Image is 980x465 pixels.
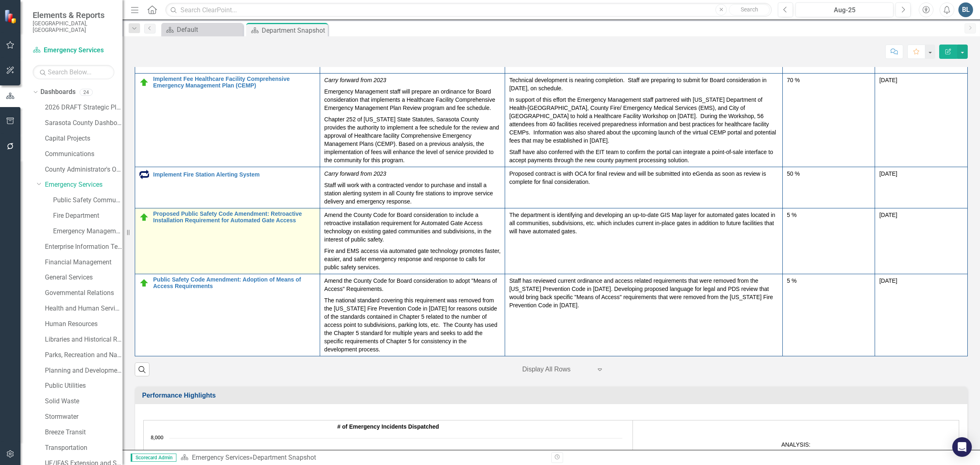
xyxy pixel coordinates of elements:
[153,172,316,178] a: Implement Fire Station Alerting System
[509,94,778,146] p: In support of this effort the Emergency Management staff partnered with [US_STATE] Department of ...
[45,242,122,252] a: Enterprise Information Technology
[151,434,163,441] text: 8,000
[177,25,241,35] div: Default
[45,443,122,453] a: Transportation
[505,274,783,356] td: Double-Click to Edit
[80,89,93,96] div: 24
[192,454,249,461] a: Emergency Services
[332,448,343,454] text: 6,218
[45,397,122,406] a: Solid Waste
[787,277,871,285] div: 5 %
[782,208,875,274] td: Double-Click to Edit
[135,274,320,356] td: Double-Click to Edit Right Click for Context Menu
[53,211,122,221] a: Fire Department
[782,274,875,356] td: Double-Click to Edit
[324,179,501,206] p: Staff will work with a contracted vendor to purchase and install a station alerting system in all...
[324,211,501,245] p: Amend the County Code for Board consideration to include a retroactive installation requirement f...
[33,65,114,79] input: Search Below...
[142,392,963,399] h3: Performance Highlights
[879,277,897,284] span: [DATE]
[139,278,149,288] img: On Target
[139,170,149,179] img: Carry Forward
[787,170,871,178] div: 50 %
[153,211,316,224] a: Proposed Public Safety Code Amendment: Retroactive Installation Requirement for Automated Gate Ac...
[875,274,968,356] td: Double-Click to Edit
[45,165,122,174] a: County Administrator's Office
[180,453,545,463] div: »
[787,211,871,219] div: 5 %
[875,167,968,208] td: Double-Click to Edit
[958,2,973,17] button: BL
[45,118,122,128] a: Sarasota County Dashboard
[45,288,122,298] a: Governmental Relations
[782,74,875,167] td: Double-Click to Edit
[253,454,316,461] div: Department Snapshot
[165,3,772,17] input: Search ClearPoint...
[787,76,871,84] div: 70 %
[320,274,505,356] td: Double-Click to Edit
[324,77,386,83] em: Carry forward from 2023
[262,25,326,36] div: Department Snapshot
[509,146,778,164] p: Staff have also conferred with the EIT team to confirm the portal can integrate a point-of-sale i...
[45,351,122,360] a: Parks, Recreation and Natural Resources
[45,103,122,112] a: 2026 DRAFT Strategic Plan
[952,437,972,457] div: Open Intercom Messenger
[135,167,320,208] td: Double-Click to Edit Right Click for Context Menu
[135,208,320,274] td: Double-Click to Edit Right Click for Context Menu
[782,167,875,208] td: Double-Click to Edit
[741,6,758,13] span: Search
[153,277,316,289] a: Public Safety Code Amendment: Adoption of Means of Access Requirements
[131,454,176,462] span: Scorecard Admin
[45,320,122,329] a: Human Resources
[45,150,122,159] a: Communications
[139,78,149,87] img: On Target
[45,180,122,190] a: Emergency Services
[505,167,783,208] td: Double-Click to Edit
[509,170,778,186] p: Proposed contract is with OCA for final review and will be submitted into eGenda as soon as revie...
[320,74,505,167] td: Double-Click to Edit
[875,74,968,167] td: Double-Click to Edit
[135,74,320,167] td: Double-Click to Edit Right Click for Context Menu
[324,245,501,271] p: Fire and EMS access via automated gate technology promotes faster, easier, and safer emergency re...
[139,212,149,222] img: On Target
[875,208,968,274] td: Double-Click to Edit
[798,5,891,15] div: Aug-25
[337,423,439,430] strong: # of Emergency Incidents Dispatched
[324,86,501,114] p: Emergency Management staff will prepare an ordinance for Board consideration that implements a He...
[40,87,76,97] a: Dashboards
[163,25,241,35] a: Default
[53,196,122,205] a: Public Safety Communication
[879,212,897,218] span: [DATE]
[45,335,122,344] a: Libraries and Historical Resources
[45,381,122,391] a: Public Utilities
[795,2,893,17] button: Aug-25
[153,76,316,89] a: Implement Fee Healthcare Facility Comprehensive Emergency Management Plan (CEMP)
[45,366,122,376] a: Planning and Development Services
[320,208,505,274] td: Double-Click to Edit
[324,114,501,164] p: Chapter 252 of [US_STATE] State Statutes, Sarasota County provides the authority to implement a f...
[324,170,386,177] em: Carry forward from 2023
[509,277,778,309] p: Staff has reviewed current ordinance and access related requirements that were removed from the [...
[4,9,18,23] img: ClearPoint Strategy
[33,20,114,34] small: [GEOGRAPHIC_DATA], [GEOGRAPHIC_DATA]
[324,295,501,353] p: The national standard covering this requirement was removed from the [US_STATE] Fire Prevention C...
[53,227,122,236] a: Emergency Management
[505,74,783,167] td: Double-Click to Edit
[45,273,122,282] a: General Services
[729,4,770,16] button: Search
[509,76,778,94] p: Technical development is nearing completion. Staff are preparing to submit for Board consideratio...
[879,77,897,83] span: [DATE]
[45,304,122,313] a: Health and Human Services
[45,258,122,267] a: Financial Management
[320,167,505,208] td: Double-Click to Edit
[324,277,501,295] p: Amend the County Code for Board consideration to adopt "Means of Access" Requirements.
[509,211,778,235] p: The department is identifying and developing an up-to-date GIS Map layer for automated gates loca...
[635,449,957,465] p: This demonstrates the number of responses by all response types: fire, EMS, motor vehicle crashes...
[33,46,114,55] a: Emergency Services
[879,170,897,177] span: [DATE]
[45,412,122,422] a: Stormwater
[33,10,114,20] span: Elements & Reports
[45,134,122,143] a: Capital Projects
[505,208,783,274] td: Double-Click to Edit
